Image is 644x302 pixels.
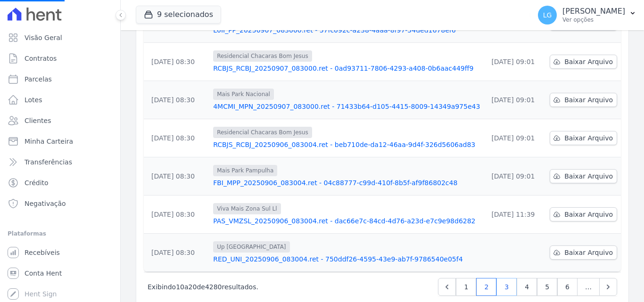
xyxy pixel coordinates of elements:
[25,269,62,278] span: Conta Hent
[4,111,116,130] a: Clientes
[550,169,617,183] a: Baixar Arquivo
[213,216,480,226] a: PAS_VMZSL_20250906_083004.ret - dac66e7c-84cd-4d76-a23d-e7c9e98d6282
[537,278,557,296] a: 5
[550,245,617,260] a: Baixar Arquivo
[4,173,116,192] a: Crédito
[484,119,546,157] td: [DATE] 09:01
[476,278,496,296] a: 2
[599,278,617,296] a: Next
[25,33,62,42] span: Visão Geral
[144,157,209,196] td: [DATE] 08:30
[213,64,480,73] a: RCBJS_RCBJ_20250907_083000.ret - 0ad93711-7806-4293-a408-0b6aac449ff9
[4,153,116,171] a: Transferências
[136,6,221,24] button: 9 selecionados
[496,278,517,296] a: 3
[25,116,51,125] span: Clientes
[550,93,617,107] a: Baixar Arquivo
[25,248,60,257] span: Recebíveis
[213,178,480,188] a: FBI_MPP_20250906_083004.ret - 04c88777-c99d-410f-8b5f-af9f86802c48
[4,194,116,213] a: Negativação
[550,207,617,221] a: Baixar Arquivo
[148,282,258,292] p: Exibindo a de resultados.
[205,283,222,291] span: 4280
[25,178,49,188] span: Crédito
[484,81,546,119] td: [DATE] 09:01
[517,278,537,296] a: 4
[4,132,116,151] a: Minha Carteira
[484,196,546,234] td: [DATE] 11:39
[213,165,277,176] span: Mais Park Pampulha
[213,89,274,100] span: Mais Park Nacional
[8,228,113,239] div: Plataformas
[564,133,613,143] span: Baixar Arquivo
[530,2,644,28] button: LG [PERSON_NAME] Ver opções
[550,55,617,69] a: Baixar Arquivo
[484,43,546,81] td: [DATE] 09:01
[144,234,209,272] td: [DATE] 08:30
[25,199,66,208] span: Negativação
[25,74,52,84] span: Parcelas
[144,81,209,119] td: [DATE] 08:30
[543,12,552,18] span: LG
[564,248,613,257] span: Baixar Arquivo
[456,278,476,296] a: 1
[4,264,116,283] a: Conta Hent
[564,95,613,105] span: Baixar Arquivo
[213,254,480,264] a: RED_UNI_20250906_083004.ret - 750ddf26-4595-43e9-ab7f-9786540e05f4
[25,137,73,146] span: Minha Carteira
[25,95,42,105] span: Lotes
[4,243,116,262] a: Recebíveis
[213,140,480,149] a: RCBJS_RCBJ_20250906_083004.ret - beb710de-da12-46aa-9d4f-326d5606ad83
[213,102,480,111] a: 4MCMI_MPN_20250907_083000.ret - 71433b64-d105-4415-8009-14349a975e43
[176,283,184,291] span: 10
[213,127,312,138] span: Residencial Chacaras Bom Jesus
[438,278,456,296] a: Previous
[25,157,72,167] span: Transferências
[562,7,625,16] p: [PERSON_NAME]
[550,131,617,145] a: Baixar Arquivo
[4,28,116,47] a: Visão Geral
[213,50,312,62] span: Residencial Chacaras Bom Jesus
[564,210,613,219] span: Baixar Arquivo
[562,16,625,24] p: Ver opções
[4,49,116,68] a: Contratos
[144,196,209,234] td: [DATE] 08:30
[564,171,613,181] span: Baixar Arquivo
[213,241,289,253] span: Up [GEOGRAPHIC_DATA]
[144,119,209,157] td: [DATE] 08:30
[144,43,209,81] td: [DATE] 08:30
[25,54,57,63] span: Contratos
[564,57,613,66] span: Baixar Arquivo
[577,278,600,296] span: …
[557,278,578,296] a: 6
[4,90,116,109] a: Lotes
[189,283,197,291] span: 20
[484,157,546,196] td: [DATE] 09:01
[4,70,116,89] a: Parcelas
[213,203,281,214] span: Viva Mais Zona Sul Ll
